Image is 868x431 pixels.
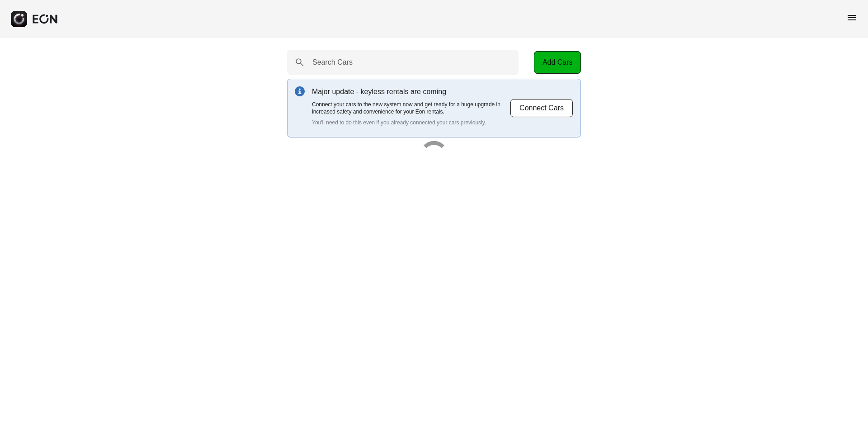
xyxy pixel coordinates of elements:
[312,101,510,115] p: Connect your cars to the new system now and get ready for a huge upgrade in increased safety and ...
[510,99,573,118] button: Connect Cars
[312,119,510,126] p: You'll need to do this even if you already connected your cars previously.
[534,51,581,74] button: Add Cars
[295,86,305,96] img: info
[312,57,353,68] label: Search Cars
[312,86,510,97] p: Major update - keyless rentals are coming
[846,12,857,23] span: menu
